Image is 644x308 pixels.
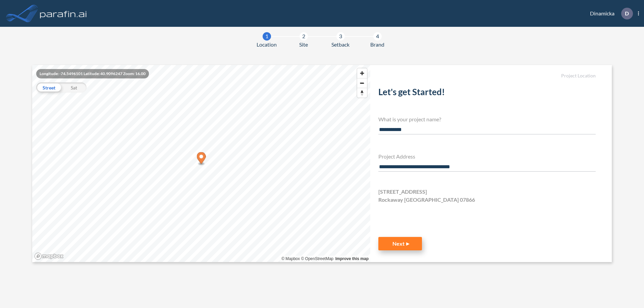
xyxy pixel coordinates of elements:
[301,256,333,261] a: OpenStreetMap
[580,8,639,19] div: Dinamicka
[357,88,367,98] button: Reset bearing to north
[32,65,370,262] canvas: Map
[263,32,271,41] div: 1
[378,73,596,79] h5: Project Location
[36,69,149,78] div: Longitude: -74.5496101 Latitude: 40.9096247 Zoom: 16.00
[378,196,475,204] span: Rockaway [GEOGRAPHIC_DATA] 07866
[335,256,369,261] a: Improve this map
[357,68,367,78] button: Zoom in
[357,78,367,88] button: Zoom out
[378,87,596,100] h2: Let's get Started!
[357,78,367,88] span: Zoom out
[336,32,345,41] div: 3
[197,152,206,166] div: Map marker
[36,82,61,93] div: Street
[378,188,427,196] span: [STREET_ADDRESS]
[331,41,350,49] span: Setback
[281,256,300,261] a: Mapbox
[378,153,596,160] h4: Project Address
[34,252,64,260] a: Mapbox homepage
[357,88,367,98] span: Reset bearing to north
[300,32,308,41] div: 2
[370,41,384,49] span: Brand
[39,7,88,20] img: logo
[61,82,87,93] div: Sat
[378,237,422,250] button: Next
[373,32,382,41] div: 4
[299,41,308,49] span: Site
[257,41,277,49] span: Location
[378,116,596,122] h4: What is your project name?
[625,10,629,16] p: D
